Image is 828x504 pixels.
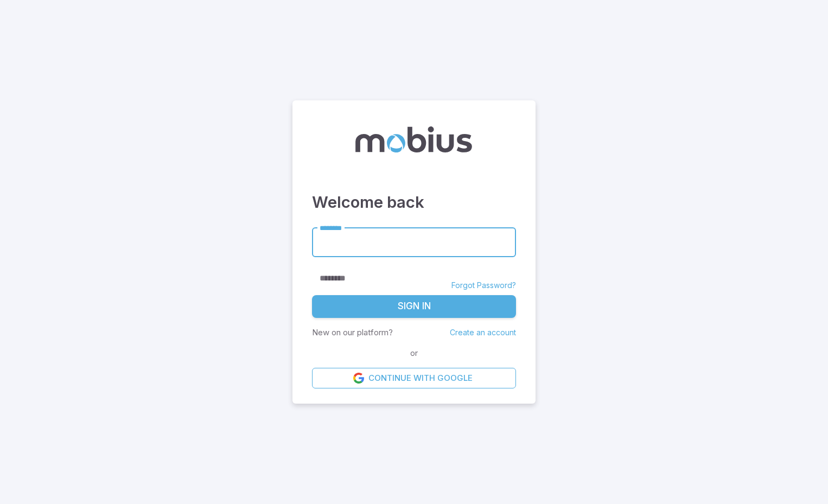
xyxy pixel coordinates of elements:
a: Forgot Password? [451,280,516,291]
a: Continue with Google [312,368,516,388]
span: or [407,347,421,359]
h3: Welcome back [312,190,516,214]
button: Sign In [312,295,516,318]
a: Create an account [450,328,516,337]
p: New on our platform? [312,327,393,339]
